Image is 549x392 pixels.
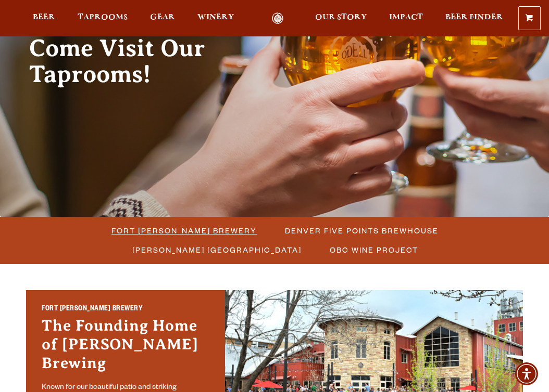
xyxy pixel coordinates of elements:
[285,223,439,238] span: Denver Five Points Brewhouse
[389,13,423,21] span: Impact
[42,316,209,377] h3: The Founding Home of [PERSON_NAME] Brewing
[105,223,262,238] a: Fort [PERSON_NAME] Brewery
[382,12,430,24] a: Impact
[42,304,209,316] h2: Fort [PERSON_NAME] Brewery
[315,13,367,21] span: Our Story
[33,13,55,21] span: Beer
[78,13,128,21] span: Taprooms
[71,12,134,24] a: Taprooms
[197,13,234,21] span: Winery
[143,12,182,24] a: Gear
[126,242,307,257] a: [PERSON_NAME] [GEOGRAPHIC_DATA]
[439,12,510,24] a: Beer Finder
[445,13,503,21] span: Beer Finder
[515,362,538,385] div: Accessibility Menu
[29,35,254,87] h2: Come Visit Our Taprooms!
[323,242,423,257] a: OBC Wine Project
[330,242,418,257] span: OBC Wine Project
[258,12,297,24] a: Odell Home
[191,12,241,24] a: Winery
[308,12,373,24] a: Our Story
[279,223,444,238] a: Denver Five Points Brewhouse
[26,12,62,24] a: Beer
[132,242,302,257] span: [PERSON_NAME] [GEOGRAPHIC_DATA]
[150,13,175,21] span: Gear
[111,223,257,238] span: Fort [PERSON_NAME] Brewery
